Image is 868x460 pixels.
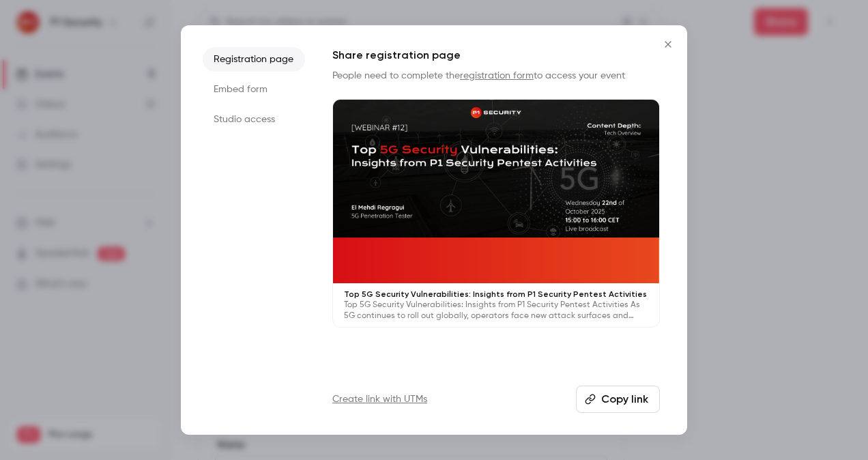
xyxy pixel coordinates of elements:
[460,71,534,81] a: registration form
[203,77,305,102] li: Embed form
[332,47,660,63] h1: Share registration page
[576,386,660,413] button: Copy link
[332,392,427,406] a: Create link with UTMs
[344,289,648,300] p: Top 5G Security Vulnerabilities: Insights from P1 Security Pentest Activities
[344,300,648,321] p: Top 5G Security Vulnerabilities: Insights from P1 Security Pentest Activities As 5G continues to ...
[203,47,305,72] li: Registration page
[203,107,305,132] li: Studio access
[654,31,682,58] button: Close
[332,69,660,83] p: People need to complete the to access your event
[332,99,660,328] a: Top 5G Security Vulnerabilities: Insights from P1 Security Pentest ActivitiesTop 5G Security Vuln...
